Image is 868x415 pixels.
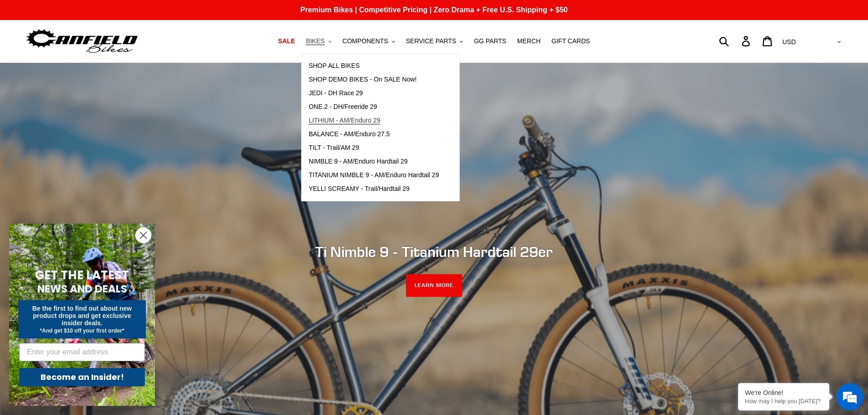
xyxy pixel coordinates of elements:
a: TITANIUM NIMBLE 9 - AM/Enduro Hardtail 29 [302,169,446,182]
h2: Ti Nimble 9 - Titanium Hardtail 29er [186,243,683,261]
a: SHOP DEMO BIKES - On SALE Now! [302,73,446,87]
a: JEDI - DH Race 29 [302,87,446,100]
span: COMPONENTS [343,37,388,45]
a: BALANCE - AM/Enduro 27.5 [302,128,446,141]
button: BIKES [301,35,336,47]
span: *And get $10 off your first order* [40,328,124,334]
span: NEWS AND DEALS [37,282,127,296]
div: We're Online! [745,389,822,396]
span: GET THE LATEST [35,267,129,283]
a: SALE [273,35,299,47]
span: ONE.2 - DH/Freeride 29 [308,103,377,111]
span: NIMBLE 9 - AM/Enduro Hardtail 29 [308,158,407,165]
input: Enter your email address [19,343,145,361]
span: SALE [278,37,295,45]
button: Close dialog [135,227,151,243]
a: ONE.2 - DH/Freeride 29 [302,100,446,114]
a: LEARN MORE [406,274,462,297]
span: BALANCE - AM/Enduro 27.5 [308,130,390,138]
span: SHOP DEMO BIKES - On SALE Now! [308,76,416,83]
span: LITHIUM - AM/Enduro 29 [308,117,380,124]
span: BIKES [306,37,324,45]
button: Become an Insider! [19,368,145,386]
span: YELLI SCREAMY - Trail/Hardtail 29 [308,185,410,193]
a: SHOP ALL BIKES [302,59,446,73]
button: SERVICE PARTS [401,35,467,47]
span: JEDI - DH Race 29 [308,89,363,97]
a: GG PARTS [469,35,511,47]
input: Search [724,31,747,51]
span: TILT - Trail/AM 29 [308,144,359,152]
button: COMPONENTS [338,35,400,47]
span: MERCH [517,37,540,45]
span: GIFT CARDS [551,37,590,45]
a: GIFT CARDS [547,35,595,47]
img: Canfield Bikes [25,27,139,56]
a: YELLI SCREAMY - Trail/Hardtail 29 [302,182,446,196]
span: GG PARTS [474,37,506,45]
span: SERVICE PARTS [406,37,456,45]
span: Be the first to find out about new product drops and get exclusive insider deals. [32,305,132,327]
a: LITHIUM - AM/Enduro 29 [302,114,446,128]
a: MERCH [513,35,545,47]
a: TILT - Trail/AM 29 [302,141,446,155]
a: NIMBLE 9 - AM/Enduro Hardtail 29 [302,155,446,169]
span: TITANIUM NIMBLE 9 - AM/Enduro Hardtail 29 [308,171,439,179]
span: SHOP ALL BIKES [308,62,360,70]
p: How may I help you today? [745,398,822,405]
